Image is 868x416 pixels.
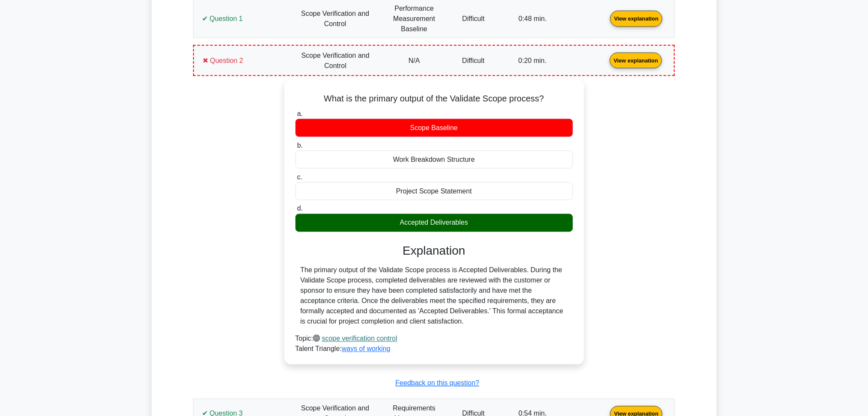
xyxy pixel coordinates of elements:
span: d. [297,205,303,212]
h5: What is the primary output of the Validate Scope process? [295,93,574,104]
a: View explanation [607,15,666,22]
div: Scope Baseline [295,119,573,137]
div: Accepted Deliverables [295,214,573,232]
a: Feedback on this question? [396,380,480,387]
span: c. [297,173,302,181]
div: Topic: [295,334,573,344]
a: ways of working [342,345,391,353]
h3: Explanation [301,244,568,259]
a: scope verification control [322,335,397,342]
span: b. [297,142,303,149]
div: Work Breakdown Structure [295,151,573,169]
span: a. [297,110,303,117]
a: View explanation [606,56,665,64]
div: The primary output of the Validate Scope process is Accepted Deliverables. During the Validate Sc... [301,265,568,327]
div: Project Scope Statement [295,182,573,200]
div: Talent Triangle: [295,334,573,354]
